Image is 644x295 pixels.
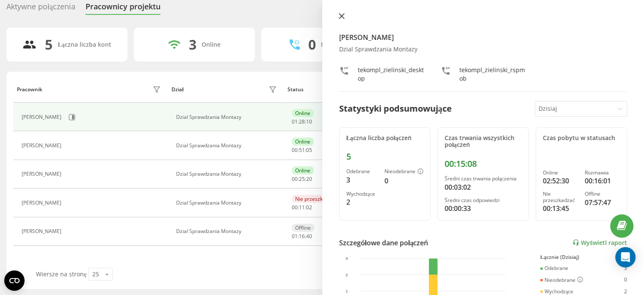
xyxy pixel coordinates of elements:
[384,176,423,186] div: 0
[292,109,314,117] div: Online
[384,169,423,175] div: Nieodebrane
[292,233,298,240] span: 01
[299,146,305,154] span: 51
[308,37,316,53] div: 0
[346,169,378,174] div: Odebrane
[45,37,53,53] div: 5
[4,270,25,291] button: Open CMP widget
[92,270,99,278] div: 25
[339,102,452,115] div: Statystyki podsumowujące
[287,87,304,93] div: Status
[292,146,298,154] span: 00
[445,176,522,182] div: Średni czas trwania połączenia
[292,166,314,174] div: Online
[299,233,305,240] span: 16
[292,224,314,232] div: Offline
[292,147,312,153] div: : :
[540,265,568,271] div: Odebrane
[202,41,221,48] div: Online
[572,239,627,246] a: Wyświetl raport
[346,152,423,162] div: 5
[306,118,312,125] span: 10
[306,204,312,211] span: 02
[339,46,627,53] div: Dzial Sprawdzania Montazy
[292,119,312,125] div: : :
[543,203,578,214] div: 00:13:45
[306,175,312,183] span: 20
[306,146,312,154] span: 05
[543,176,578,186] div: 02:52:30
[624,277,627,284] div: 0
[346,135,423,142] div: Łączna liczba połączeń
[345,289,348,293] text: 1
[459,66,525,83] div: tekompl_zielinski_rspmob
[189,37,196,53] div: 3
[22,143,64,149] div: [PERSON_NAME]
[292,195,340,203] div: Nie przeszkadzać
[624,289,627,295] div: 2
[292,176,312,182] div: : :
[543,135,620,142] div: Czas pobytu w statusach
[358,66,424,83] div: tekompl_zielinski_desktop
[176,114,279,120] div: Dzial Sprawdzania Montazy
[176,200,279,206] div: Dzial Sprawdzania Montazy
[306,233,312,240] span: 40
[22,228,64,234] div: [PERSON_NAME]
[540,289,573,295] div: Wychodzące
[585,176,620,186] div: 00:16:01
[176,143,279,149] div: Dzial Sprawdzania Montazy
[86,2,160,15] div: Pracownicy projektu
[615,247,636,267] div: Open Intercom Messenger
[445,203,522,214] div: 00:00:33
[345,272,348,277] text: 2
[585,191,620,197] div: Offline
[345,256,348,261] text: 3
[22,171,64,177] div: [PERSON_NAME]
[346,197,378,207] div: 2
[36,270,86,278] span: Wiersze na stronę
[445,135,522,149] div: Czas trwania wszystkich połączeń
[6,2,75,15] div: Aktywne połączenia
[585,170,620,176] div: Rozmawia
[17,87,42,93] div: Pracownik
[299,175,305,183] span: 25
[299,118,305,125] span: 28
[346,175,378,185] div: 3
[543,170,578,176] div: Online
[321,41,355,48] div: Rozmawiają
[292,233,312,239] div: : :
[292,175,298,183] span: 00
[540,254,627,260] div: Łącznie (Dzisiaj)
[624,265,627,271] div: 3
[171,87,183,93] div: Dział
[445,159,522,169] div: 00:15:08
[540,277,583,284] div: Nieodebrane
[346,191,378,197] div: Wychodzące
[292,204,298,211] span: 00
[445,182,522,192] div: 00:03:02
[22,114,64,120] div: [PERSON_NAME]
[292,118,298,125] span: 01
[445,197,522,203] div: Średni czas odpowiedzi
[339,238,428,248] div: Szczegółowe dane połączeń
[299,204,305,211] span: 11
[176,228,279,234] div: Dzial Sprawdzania Montazy
[585,197,620,208] div: 07:57:47
[176,171,279,177] div: Dzial Sprawdzania Montazy
[22,200,64,206] div: [PERSON_NAME]
[58,41,111,48] div: Łączna liczba kont
[543,191,578,203] div: Nie przeszkadzać
[292,205,312,211] div: : :
[292,138,314,146] div: Online
[339,32,627,42] h4: [PERSON_NAME]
